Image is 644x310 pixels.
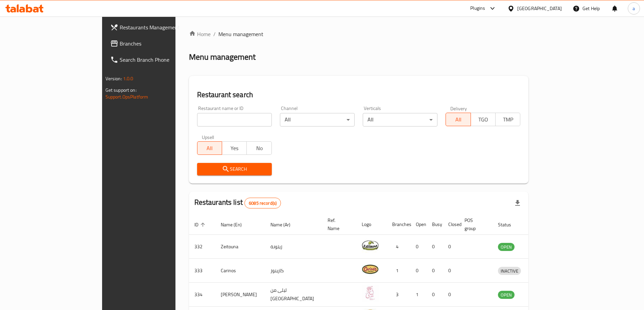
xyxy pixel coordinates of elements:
span: ID [194,221,207,229]
button: No [246,141,271,155]
span: POS group [464,216,484,232]
td: 0 [443,259,459,283]
td: 0 [443,235,459,259]
button: Search [197,163,272,175]
td: 0 [427,259,443,283]
li: / [213,30,216,38]
span: Ref. Name [328,216,348,232]
th: Logo [356,214,387,235]
button: TMP [495,113,520,126]
a: Search Branch Phone [105,52,210,68]
img: Zeitouna [362,237,379,254]
span: Name (Ar) [270,221,299,229]
div: OPEN [498,243,515,251]
div: INACTIVE [498,267,521,275]
span: Name (En) [221,221,251,229]
span: Yes [225,143,244,153]
th: Closed [443,214,459,235]
h2: Menu management [189,52,256,62]
span: No [249,143,269,153]
td: 0 [410,235,427,259]
th: Busy [427,214,443,235]
a: Branches [105,35,210,52]
div: OPEN [498,291,515,299]
td: 1 [410,283,427,307]
span: All [200,143,219,153]
th: Open [410,214,427,235]
span: OPEN [498,291,515,299]
button: All [197,141,222,155]
span: Search Branch Phone [120,56,204,64]
td: 0 [427,235,443,259]
span: Version: [105,74,122,83]
span: All [449,115,468,124]
div: Plugins [470,4,485,12]
th: Branches [387,214,410,235]
td: زيتونة [265,235,322,259]
div: [GEOGRAPHIC_DATA] [517,5,562,12]
h2: Restaurants list [194,197,281,208]
span: 1.0.0 [123,74,134,83]
span: TMP [498,115,518,124]
td: 1 [387,259,410,283]
td: 0 [443,283,459,307]
span: a [633,5,635,12]
td: 4 [387,235,410,259]
td: ليلى من [GEOGRAPHIC_DATA] [265,283,322,307]
label: Upsell [202,135,214,139]
span: TGO [474,115,493,124]
div: All [280,113,355,126]
span: INACTIVE [498,267,521,275]
span: 6085 record(s) [245,200,281,206]
button: All [446,113,471,126]
nav: breadcrumb [189,30,529,38]
input: Search for restaurant name or ID.. [197,113,272,126]
button: Yes [222,141,247,155]
span: Restaurants Management [120,23,204,31]
td: [PERSON_NAME] [215,283,265,307]
td: كارينوز [265,259,322,283]
span: Get support on: [105,86,137,94]
img: Leila Min Lebnan [362,285,379,302]
button: TGO [471,113,496,126]
span: Branches [120,39,204,48]
td: Carinos [215,259,265,283]
div: Export file [509,195,526,211]
a: Restaurants Management [105,19,210,35]
a: Support.OpsPlatform [105,92,148,101]
td: 0 [410,259,427,283]
span: Status [498,221,520,229]
td: 3 [387,283,410,307]
span: Search [202,165,266,173]
span: Menu management [218,30,263,38]
td: 0 [427,283,443,307]
span: OPEN [498,243,515,251]
h2: Restaurant search [197,90,521,100]
div: All [363,113,437,126]
td: Zeitouna [215,235,265,259]
label: Delivery [450,106,467,111]
div: Total records count [244,198,281,208]
img: Carinos [362,261,379,278]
